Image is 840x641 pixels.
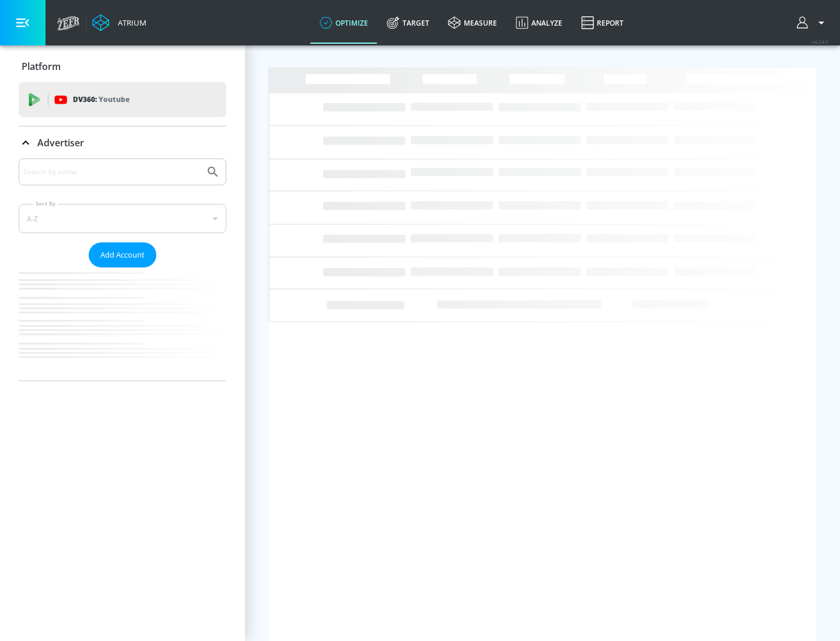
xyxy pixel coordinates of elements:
span: Add Account [100,248,145,262]
p: Youtube [99,93,129,105]
p: Advertiser [37,136,84,149]
span: v 4.24.0 [812,38,828,45]
p: DV360: [73,93,129,106]
button: Add Account [89,242,156,267]
label: Sort By [33,200,58,207]
a: Atrium [92,14,146,31]
p: Platform [22,60,61,73]
div: A-Z [19,204,226,233]
div: Advertiser [19,159,226,381]
a: optimize [310,2,377,44]
input: Search by name [23,164,200,179]
div: DV360: Youtube [19,82,226,117]
div: Advertiser [19,126,226,159]
a: Report [572,2,633,44]
a: Analyze [506,2,572,44]
div: Platform [19,50,226,83]
a: Target [377,2,439,44]
nav: list of Advertiser [19,267,226,381]
a: measure [439,2,506,44]
div: Atrium [113,17,146,28]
